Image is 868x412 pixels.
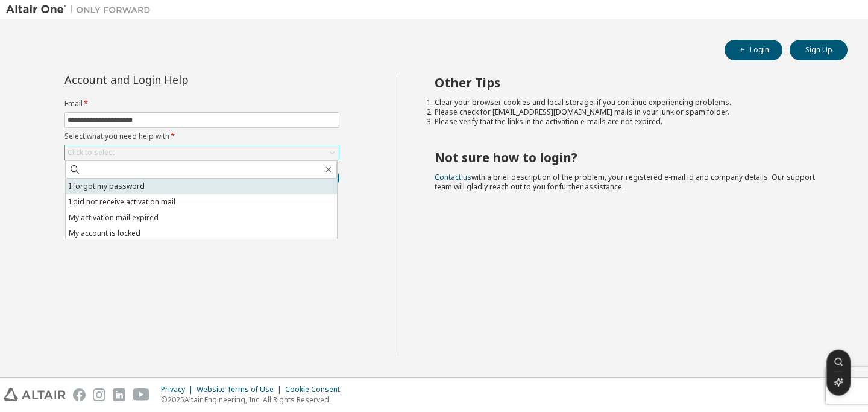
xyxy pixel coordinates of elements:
label: Select what you need help with [64,132,339,141]
div: Website Terms of Use [197,385,285,395]
label: Email [64,99,339,109]
img: Altair One [6,4,157,16]
li: Clear your browser cookies and local storage, if you continue experiencing problems. [435,98,826,107]
img: altair_logo.svg [4,388,66,401]
img: facebook.svg [73,388,86,401]
div: Privacy [161,385,197,395]
img: linkedin.svg [113,388,125,401]
button: Sign Up [790,40,848,60]
div: Click to select [68,148,115,157]
li: Please verify that the links in the activation e-mails are not expired. [435,117,826,127]
div: Click to select [65,145,339,160]
h2: Other Tips [435,75,826,90]
a: Contact us [435,172,471,182]
img: youtube.svg [133,388,150,401]
div: Cookie Consent [285,385,347,395]
li: Please check for [EMAIL_ADDRESS][DOMAIN_NAME] mails in your junk or spam folder. [435,107,826,117]
button: Login [725,40,782,60]
h2: Not sure how to login? [435,150,826,165]
span: with a brief description of the problem, your registered e-mail id and company details. Our suppo... [435,172,815,192]
p: © 2025 Altair Engineering, Inc. All Rights Reserved. [161,395,347,405]
div: Account and Login Help [64,75,285,84]
img: instagram.svg [93,388,105,401]
li: I forgot my password [66,179,337,194]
